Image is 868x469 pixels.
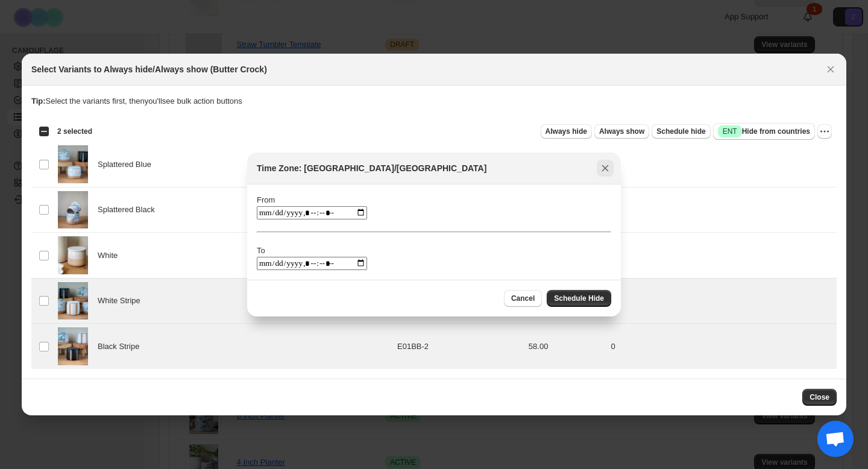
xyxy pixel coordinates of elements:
label: From [257,195,275,204]
td: 0 [607,142,837,187]
span: ENT [723,127,737,136]
td: 0 [607,278,837,324]
span: Hide from countries [718,125,810,137]
td: 0 [607,324,837,369]
img: DSC1325.jpg [58,191,88,229]
button: More actions [817,124,832,139]
button: Always show [594,124,649,139]
span: White [98,250,124,262]
span: Schedule hide [656,127,705,136]
strong: Tip: [31,96,46,105]
button: SuccessENTHide from countries [713,123,815,140]
button: Always hide [541,124,592,139]
span: Black Stripe [98,341,146,353]
button: Close [597,160,614,177]
button: Close [822,61,839,78]
img: DSC0511.jpg [58,236,88,274]
span: Cancel [511,294,535,303]
td: E01BB-2 [394,324,525,369]
h2: Select Variants to Always hide/Always show (Butter Crock) [31,63,267,75]
button: Schedule hide [652,124,710,139]
span: Always show [599,127,644,136]
td: 58.00 [525,324,608,369]
img: DSC1301_205f24b3-607a-4cdf-8575-1b51fc7d9636.jpg [58,327,88,365]
h2: Time Zone: [GEOGRAPHIC_DATA]/[GEOGRAPHIC_DATA] [257,162,486,174]
span: Splattered Black [98,204,162,216]
span: 2 selected [57,127,92,136]
img: DSC1310_c45dff85-7723-47cc-862f-3cc34d776906.jpg [58,145,88,183]
span: Splattered Blue [98,159,158,171]
span: White Stripe [98,295,147,307]
img: DSC1292_936b90fa-d1b7-449f-845c-29e60ac0b655.jpg [58,282,88,320]
button: Cancel [504,290,542,307]
td: 0 [607,233,837,279]
label: To [257,246,265,255]
span: Schedule Hide [554,294,604,303]
button: Close [802,389,837,406]
div: Open chat [817,421,854,457]
button: Schedule Hide [547,290,611,307]
span: Close [810,392,829,402]
td: 0 [607,187,837,233]
span: Always hide [546,127,587,136]
p: Select the variants first, then you'll see bulk action buttons [31,95,837,107]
